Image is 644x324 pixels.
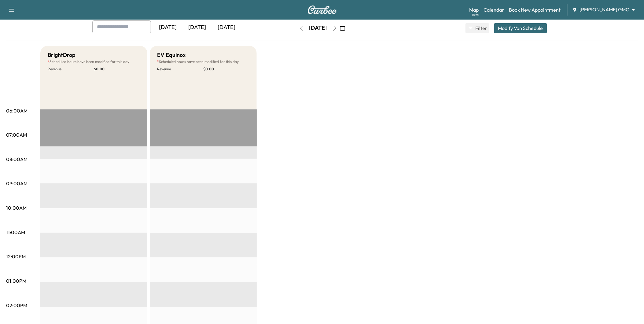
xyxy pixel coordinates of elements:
h5: EV Equinox [157,51,186,59]
div: [DATE] [183,20,212,35]
div: [DATE] [212,20,241,35]
p: $ 0.00 [94,67,140,72]
span: Filter [476,24,487,32]
p: 01:00PM [6,277,26,285]
p: 12:00PM [6,253,26,260]
button: Modify Van Schedule [494,23,547,33]
p: Scheduled hours have been modified for this day [48,59,140,64]
p: Scheduled hours have been modified for this day [157,59,249,64]
p: Revenue [157,67,203,72]
p: Revenue [48,67,94,72]
div: [DATE] [153,20,183,35]
button: Filter [466,23,489,33]
p: 10:00AM [6,204,27,212]
p: 11:00AM [6,229,25,236]
a: Book New Appointment [509,6,561,13]
a: MapBeta [469,6,479,13]
p: 02:00PM [6,302,27,309]
p: 09:00AM [6,180,28,187]
img: Curbee Logo [307,6,337,14]
p: $ 0.00 [203,67,249,72]
p: 07:00AM [6,131,27,138]
div: [DATE] [309,24,327,32]
p: 06:00AM [6,107,28,114]
p: 08:00AM [6,156,28,163]
a: Calendar [484,6,504,13]
h5: BrightDrop [48,51,75,59]
span: [PERSON_NAME] GMC [580,6,629,13]
div: Beta [473,13,479,17]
